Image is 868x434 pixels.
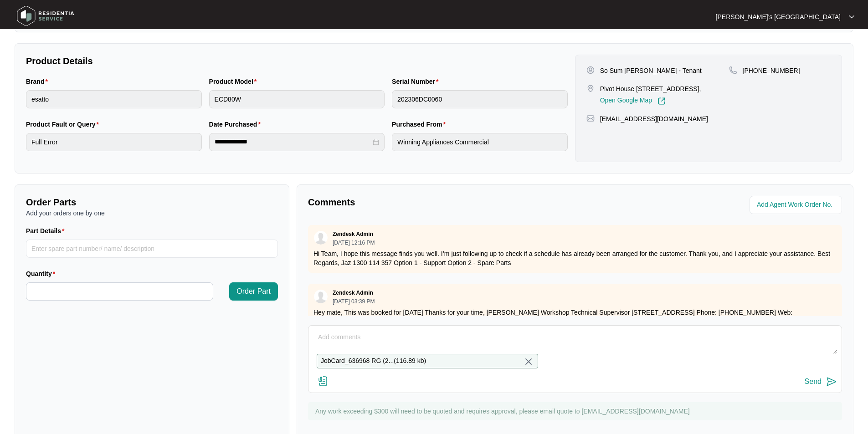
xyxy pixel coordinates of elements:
[26,196,278,209] p: Order Parts
[313,308,837,326] p: Hey mate, This was booked for [DATE] Thanks for your time, [PERSON_NAME] Workshop Technical Super...
[729,66,737,74] img: map-pin
[26,90,202,108] input: Brand
[26,77,51,86] label: Brand
[318,376,329,387] img: file-attachment-doc.svg
[209,120,264,129] label: Date Purchased
[757,199,837,210] input: Add Agent Work Order No.
[14,2,77,30] img: residentia service logo
[600,97,666,105] a: Open Google Map
[26,240,278,258] input: Part Details
[657,97,666,105] img: Link-External
[314,290,328,303] img: user.svg
[26,269,59,278] label: Quantity
[209,77,261,86] label: Product Model
[392,120,449,129] label: Purchased From
[333,240,375,245] p: [DATE] 12:16 PM
[586,66,595,74] img: user-pin
[236,286,271,297] span: Order Part
[26,55,568,67] p: Product Details
[586,84,595,92] img: map-pin
[600,66,702,75] p: So Sum [PERSON_NAME] - Tenant
[523,356,534,367] img: close
[826,376,837,387] img: send-icon.svg
[26,226,68,235] label: Part Details
[849,15,854,19] img: dropdown arrow
[743,66,800,75] p: [PHONE_NUMBER]
[333,289,373,296] p: Zendesk Admin
[308,196,569,209] p: Comments
[392,77,442,86] label: Serial Number
[333,230,373,238] p: Zendesk Admin
[26,209,278,218] p: Add your orders one by one
[215,137,371,147] input: Date Purchased
[392,133,568,151] input: Purchased From
[600,84,701,93] p: Pivot House [STREET_ADDRESS],
[26,120,103,129] label: Product Fault or Query
[805,376,837,388] button: Send
[313,249,837,267] p: Hi Team, I hope this message finds you well. I’m just following up to check if a schedule has alr...
[333,299,375,304] p: [DATE] 03:39 PM
[26,133,202,151] input: Product Fault or Query
[392,90,568,108] input: Serial Number
[321,356,426,366] p: JobCard_636968 RG (2... ( 116.89 kb )
[314,231,328,245] img: user.svg
[716,12,841,21] p: [PERSON_NAME]'s [GEOGRAPHIC_DATA]
[600,114,708,123] p: [EMAIL_ADDRESS][DOMAIN_NAME]
[26,283,213,300] input: Quantity
[805,378,822,386] div: Send
[586,114,595,123] img: map-pin
[229,282,278,301] button: Order Part
[315,407,837,416] p: Any work exceeding $300 will need to be quoted and requires approval, please email quote to [EMAI...
[209,90,385,108] input: Product Model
